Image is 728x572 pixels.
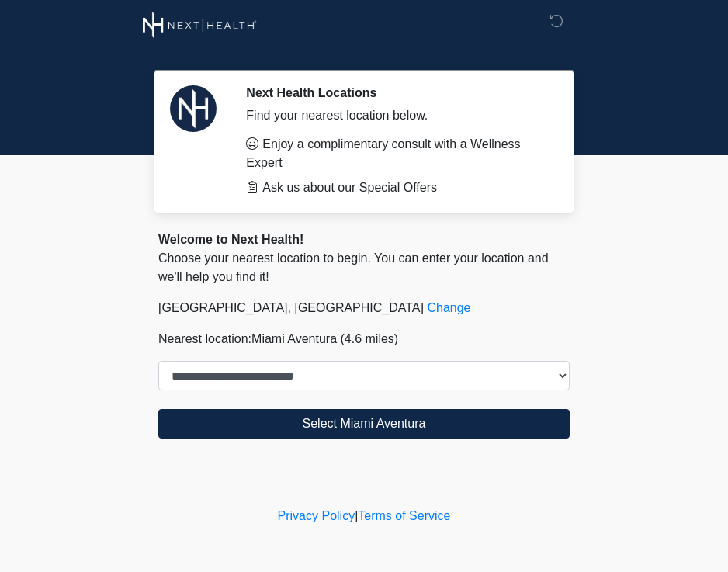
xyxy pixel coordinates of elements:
span: Miami Aventura [251,332,337,345]
img: Next Health Wellness Logo [143,12,257,39]
span: (4.6 miles) [341,332,399,345]
a: Terms of Service [358,509,450,522]
div: Welcome to Next Health! [158,231,570,249]
li: Ask us about our Special Offers [246,179,546,197]
h2: Next Health Locations [246,85,546,100]
button: Select Miami Aventura [158,409,570,439]
p: Nearest location: [158,330,570,348]
div: Find your nearest location below. [246,106,546,125]
a: Change [427,301,470,314]
span: [GEOGRAPHIC_DATA], [GEOGRAPHIC_DATA] [158,301,424,314]
li: Enjoy a complimentary consult with a Wellness Expert [246,135,546,172]
a: | [355,509,358,522]
span: Choose your nearest location to begin. You can enter your location and we'll help you find it! [158,251,549,283]
img: Agent Avatar [170,85,217,132]
a: Privacy Policy [278,509,355,522]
